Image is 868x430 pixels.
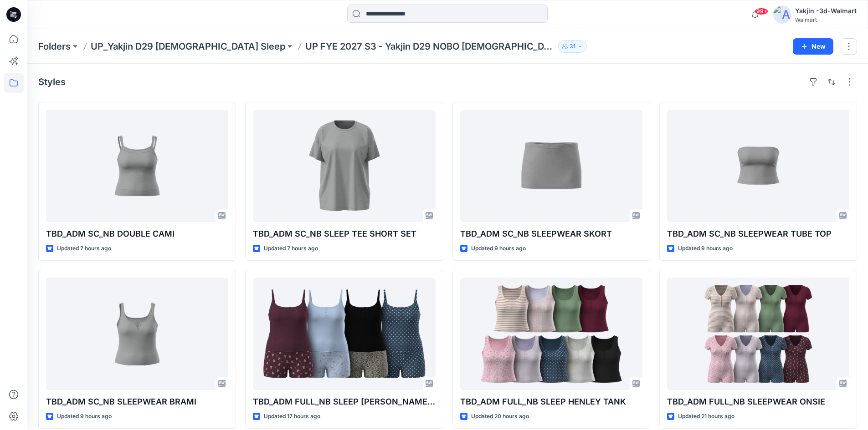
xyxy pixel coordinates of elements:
[558,40,587,53] button: 31
[253,110,435,222] a: TBD_ADM SC_NB SLEEP TEE SHORT SET
[667,395,849,408] p: TBD_ADM FULL_NB SLEEPWEAR ONSIE
[678,244,733,253] p: Updated 9 hours ago
[38,40,71,53] a: Folders
[57,244,111,253] p: Updated 7 hours ago
[46,110,228,222] a: TBD_ADM SC_NB DOUBLE CAMI
[773,5,791,24] img: avatar
[38,76,66,87] h4: Styles
[795,5,857,16] div: Yakjin -3d-Walmart
[755,8,768,15] span: 99+
[667,110,849,222] a: TBD_ADM SC_NB SLEEPWEAR TUBE TOP
[793,38,833,55] button: New
[460,395,642,408] p: TBD_ADM FULL_NB SLEEP HENLEY TANK
[46,395,228,408] p: TBD_ADM SC_NB SLEEPWEAR BRAMI
[678,412,734,421] p: Updated 21 hours ago
[667,228,849,240] p: TBD_ADM SC_NB SLEEPWEAR TUBE TOP
[46,278,228,390] a: TBD_ADM SC_NB SLEEPWEAR BRAMI
[57,412,112,421] p: Updated 9 hours ago
[667,278,849,390] a: TBD_ADM FULL_NB SLEEPWEAR ONSIE
[305,40,555,53] p: UP FYE 2027 S3 - Yakjin D29 NOBO [DEMOGRAPHIC_DATA] Sleepwear
[471,244,526,253] p: Updated 9 hours ago
[460,110,642,222] a: TBD_ADM SC_NB SLEEPWEAR SKORT
[460,278,642,390] a: TBD_ADM FULL_NB SLEEP HENLEY TANK
[570,41,575,51] p: 31
[471,412,529,421] p: Updated 20 hours ago
[46,228,228,240] p: TBD_ADM SC_NB DOUBLE CAMI
[264,244,318,253] p: Updated 7 hours ago
[91,40,285,53] a: UP_Yakjin D29 [DEMOGRAPHIC_DATA] Sleep
[460,228,642,240] p: TBD_ADM SC_NB SLEEPWEAR SKORT
[795,16,857,23] div: Walmart
[253,395,435,408] p: TBD_ADM FULL_NB SLEEP [PERSON_NAME] SET
[253,228,435,240] p: TBD_ADM SC_NB SLEEP TEE SHORT SET
[264,412,320,421] p: Updated 17 hours ago
[253,278,435,390] a: TBD_ADM FULL_NB SLEEP CAMI BOXER SET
